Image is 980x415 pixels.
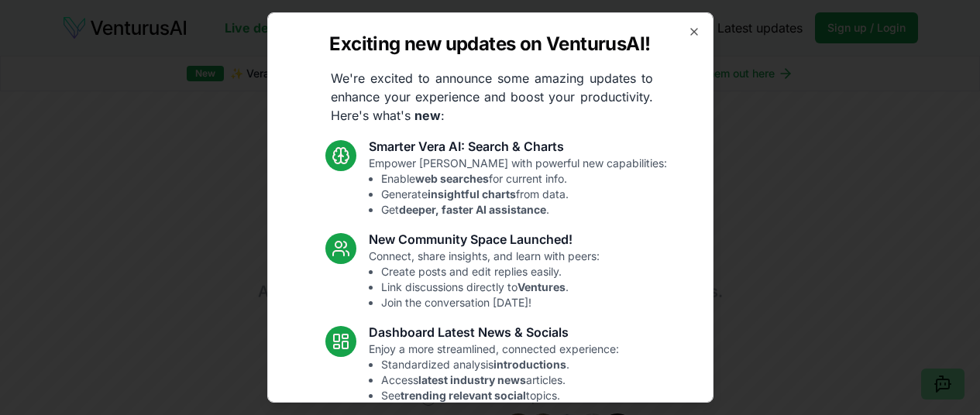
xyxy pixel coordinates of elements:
li: Access articles. [381,372,619,388]
strong: deeper, faster AI assistance [399,203,546,216]
strong: web searches [415,172,489,185]
strong: introductions [493,358,566,371]
li: Standardized analysis . [381,357,619,372]
strong: new [414,108,441,123]
strong: Ventures [518,280,566,293]
li: Enable for current info. [381,171,667,187]
li: Generate from data. [381,187,667,202]
h3: Smarter Vera AI: Search & Charts [369,137,667,156]
li: Join the conversation [DATE]! [381,295,600,310]
strong: trending relevant social [401,389,526,402]
li: Create posts and edit replies easily. [381,264,600,280]
li: Get . [381,202,667,218]
p: Enjoy a more streamlined, connected experience: [369,341,619,403]
strong: latest industry news [418,373,526,386]
p: We're excited to announce some amazing updates to enhance your experience and boost your producti... [318,69,665,125]
h3: Dashboard Latest News & Socials [369,323,619,341]
strong: insightful charts [428,187,516,201]
h2: Exciting new updates on VenturusAI! [329,32,650,57]
h3: New Community Space Launched! [369,230,600,249]
p: Empower [PERSON_NAME] with powerful new capabilities: [369,156,667,218]
li: See topics. [381,388,619,403]
p: Connect, share insights, and learn with peers: [369,249,600,310]
li: Link discussions directly to . [381,280,600,295]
